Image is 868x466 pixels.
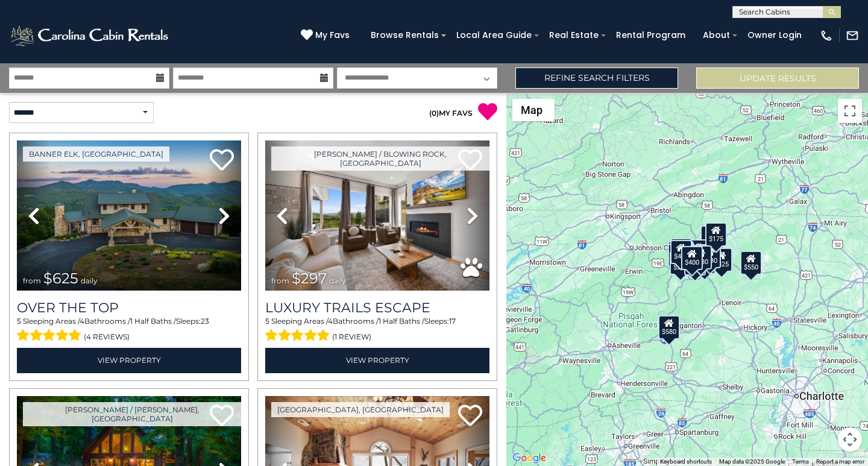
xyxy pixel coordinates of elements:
a: My Favs [301,29,353,42]
a: Over The Top [17,300,241,316]
div: Sleeping Areas / Bathrooms / Sleeps: [265,316,489,345]
span: 5 [17,316,21,326]
div: $580 [658,315,680,339]
span: 17 [449,316,456,326]
div: $400 [681,246,703,270]
a: (0)MY FAVS [429,109,473,118]
img: mail-regular-white.png [846,29,859,42]
span: $297 [292,269,327,287]
span: 1 Half Baths / [379,316,424,326]
a: Local Area Guide [450,26,538,45]
button: Update Results [696,68,859,89]
span: 5 [265,316,269,326]
span: $625 [43,269,78,287]
a: Open this area in Google Maps (opens a new window) [509,450,549,466]
div: $175 [705,222,727,247]
div: Sleeping Areas / Bathrooms / Sleeps: [17,316,241,345]
a: Owner Login [741,26,808,45]
a: Rental Program [610,26,691,45]
a: Terms [792,458,809,465]
img: Google [509,450,549,466]
span: 0 [432,109,436,118]
a: Browse Rentals [365,26,445,45]
span: 4 [80,316,84,326]
span: 23 [201,316,209,326]
span: daily [81,276,98,285]
a: [PERSON_NAME] / [PERSON_NAME], [GEOGRAPHIC_DATA] [23,402,241,426]
a: Add to favorites [210,148,234,174]
a: Refine Search Filters [515,68,678,89]
div: $230 [668,244,690,268]
button: Toggle fullscreen view [838,99,862,123]
span: 1 Half Baths / [130,316,176,326]
a: Add to favorites [458,403,482,429]
button: Keyboard shortcuts [660,458,712,466]
span: daily [329,276,346,285]
span: My Favs [315,29,350,42]
span: 4 [328,316,333,326]
div: $225 [670,250,691,274]
div: $349 [687,239,709,263]
a: Real Estate [543,26,605,45]
a: Banner Elk, [GEOGRAPHIC_DATA] [23,146,169,162]
div: $125 [670,238,692,262]
span: Map data ©2025 Google [719,458,785,465]
div: $550 [740,250,762,274]
span: (1 review) [332,329,371,345]
a: [GEOGRAPHIC_DATA], [GEOGRAPHIC_DATA] [271,402,450,417]
span: from [271,276,289,285]
img: thumbnail_168695581.jpeg [265,140,489,291]
a: Report a map error [816,458,864,465]
div: $325 [711,248,732,272]
div: $175 [700,225,722,249]
span: from [23,276,41,285]
button: Map camera controls [838,427,862,452]
span: (4 reviews) [84,329,130,345]
a: View Property [265,348,489,373]
img: thumbnail_167153549.jpeg [17,140,241,291]
a: About [697,26,736,45]
img: White-1-2.png [9,24,172,48]
a: [PERSON_NAME] / Blowing Rock, [GEOGRAPHIC_DATA] [271,146,489,171]
span: ( ) [429,109,439,118]
a: Luxury Trails Escape [265,300,489,316]
span: Map [521,104,542,116]
div: $375 [684,251,706,275]
button: Change map style [512,99,555,121]
a: View Property [17,348,241,373]
div: $425 [670,240,692,264]
div: $480 [690,245,712,269]
img: phone-regular-white.png [820,29,833,42]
